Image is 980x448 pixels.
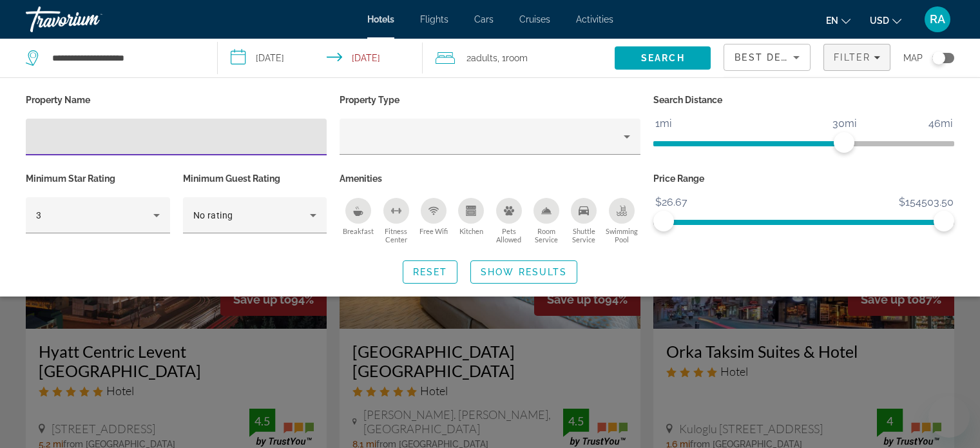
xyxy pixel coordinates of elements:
button: Reset [403,260,458,284]
span: Shuttle Service [565,227,602,244]
button: Kitchen [452,197,490,244]
span: USD [870,15,889,26]
button: Free Wifi [415,197,452,244]
span: 3 [36,210,41,220]
div: Hotel Filters [19,91,961,248]
a: Activities [576,14,613,24]
span: Swimming Pool [603,227,640,244]
ngx-slider: ngx-slider [653,141,954,144]
span: Free Wifi [419,227,448,235]
span: No rating [193,210,233,220]
iframe: Кнопка запуска окна обмена сообщениями [928,396,970,438]
span: Adults [471,53,497,63]
span: Room Service [528,227,565,244]
p: Search Distance [653,91,954,109]
span: ngx-slider [653,211,674,231]
button: Toggle map [923,52,954,64]
a: Travorium [26,3,155,36]
span: Map [903,49,923,67]
p: Property Name [26,91,327,109]
a: Cruises [519,14,550,24]
p: Minimum Star Rating [26,170,170,188]
p: Amenities [340,170,640,188]
a: Flights [420,14,448,24]
button: Filters [823,44,890,71]
span: Search [641,53,685,63]
button: Swimming Pool [603,197,640,244]
button: Select check in and out date [218,39,423,77]
span: 46mi [927,114,954,133]
span: $26.67 [653,193,689,212]
span: $154503.50 [897,193,956,212]
span: RA [930,13,945,26]
span: Filter [834,52,870,63]
mat-select: Property type [350,129,630,144]
button: Show Results [470,260,577,284]
span: 30mi [831,114,858,133]
span: Room [506,53,528,63]
button: Travelers: 2 adults, 0 children [423,39,615,77]
span: Reset [413,267,448,277]
span: 1mi [653,114,673,133]
mat-select: Sort by [735,50,800,65]
button: Breakfast [340,197,377,244]
button: Fitness Center [377,197,414,244]
a: Cars [474,14,494,24]
a: Hotels [367,14,394,24]
button: Search [615,46,711,70]
p: Minimum Guest Rating [183,170,327,188]
button: Room Service [528,197,565,244]
span: Kitchen [459,227,483,235]
span: Best Deals [735,52,802,63]
span: Show Results [481,267,567,277]
span: ngx-slider [834,132,854,153]
button: User Menu [921,6,954,33]
input: Search hotel destination [51,48,198,68]
span: ngx-slider-max [934,211,954,231]
span: Breakfast [343,227,374,235]
p: Price Range [653,170,954,188]
span: Fitness Center [377,227,414,244]
span: Pets Allowed [490,227,528,244]
span: en [826,15,838,26]
span: 2 [466,49,497,67]
p: Property Type [340,91,640,109]
button: Change currency [870,11,901,30]
button: Pets Allowed [490,197,528,244]
button: Change language [826,11,850,30]
ngx-slider: ngx-slider [653,220,954,222]
button: Shuttle Service [565,197,602,244]
span: , 1 [497,49,528,67]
